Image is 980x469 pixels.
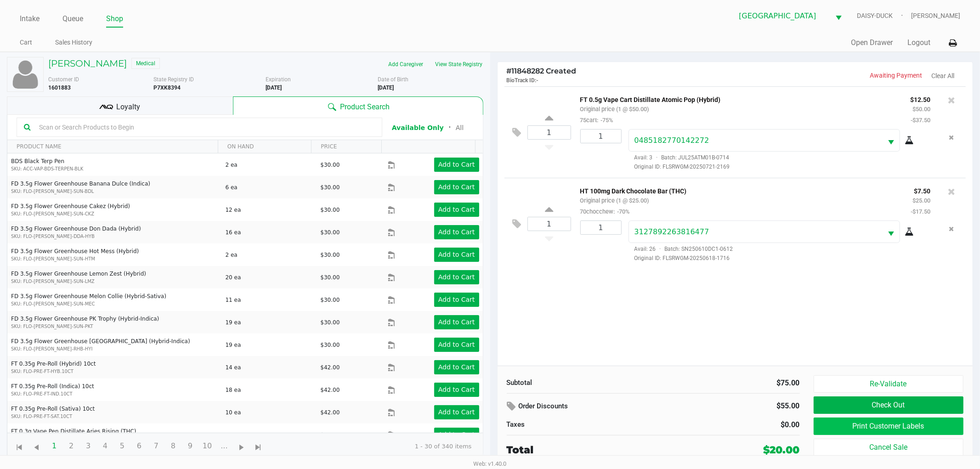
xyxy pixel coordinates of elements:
[7,424,221,446] td: FT 0.3g Vape Pen Distillate Aries Rising (THC)
[599,117,613,124] span: -75%
[814,439,964,456] button: Cancel Sale
[434,360,479,374] button: Add to Cart
[430,57,483,72] button: View State Registry
[153,85,181,91] b: P7XK8394
[147,437,165,455] span: Page 7
[438,273,475,281] app-button-loader: Add to Cart
[507,77,537,84] span: BioTrack ID:
[221,333,317,356] td: 19 ea
[79,437,97,455] span: Page 3
[48,76,79,83] span: Customer ID
[438,296,475,303] app-button-loader: Add to Cart
[7,356,221,379] td: FT 0.35g Pre-Roll (Hybrid) 10ct
[634,136,709,145] span: 0485182770142272
[629,246,733,252] span: Avail: 26 Batch: SN250610DC1-0612
[221,401,317,424] td: 10 ea
[830,5,847,27] button: Select
[11,165,218,172] p: SKU: ACC-VAP-BDS-TERPEN-BLK
[221,266,317,288] td: 20 ea
[7,140,218,153] th: PRODUCT NAME
[378,85,394,91] b: [DATE]
[153,76,194,83] span: State Registry ID
[537,77,539,84] span: -
[656,246,665,252] span: ·
[181,437,199,455] span: Page 9
[580,94,896,103] p: FT 0.5g Vape Cart Distillate Atomic Pop (Hybrid)
[11,345,218,352] p: SKU: FLO-[PERSON_NAME]-RHB-HYI
[911,208,930,215] small: -$17.50
[851,37,893,48] button: Open Drawer
[629,163,930,171] span: Original ID: FLSRWGM-20250721-2169
[580,117,613,124] small: 75cart:
[275,442,472,451] kendo-pager-info: 1 - 30 of 340 items
[221,356,317,379] td: 14 ea
[438,408,475,416] app-button-loader: Add to Cart
[660,378,800,389] div: $75.00
[434,293,479,307] button: Add to Cart
[55,37,92,48] a: Sales History
[615,208,630,215] span: -70%
[456,123,464,133] button: All
[320,207,340,213] span: $30.00
[236,442,248,453] span: Go to the next page
[946,220,958,237] button: Remove the package from the orderLine
[311,140,381,153] th: PRICE
[7,311,221,333] td: FD 3.5g Flower Greenhouse PK Trophy (Hybrid-Indica)
[438,318,475,326] app-button-loader: Add to Cart
[580,197,649,204] small: Original price (1 @ $25.00)
[653,154,662,161] span: ·
[320,432,340,438] span: $35.00
[164,437,182,455] span: Page 8
[7,288,221,311] td: FD 3.5g Flower Greenhouse Melon Collie (Hybrid-Sativa)
[434,158,479,172] button: Add to Cart
[907,37,930,48] button: Logout
[378,76,408,83] span: Date of Birth
[11,390,218,397] p: SKU: FLO-PRE-FT-IND.10CT
[911,117,930,124] small: -$37.50
[580,106,649,113] small: Original price (1 @ $50.00)
[11,278,218,285] p: SKU: FLO-[PERSON_NAME]-SUN-LMZ
[221,288,317,311] td: 11 ea
[911,185,930,195] p: $7.50
[438,251,475,258] app-button-loader: Add to Cart
[507,67,512,75] span: #
[507,67,577,75] span: 11848282 Created
[660,419,800,430] div: $0.00
[266,85,282,91] b: [DATE]
[35,120,375,134] input: Scan or Search Products to Begin
[221,153,317,176] td: 2 ea
[580,208,630,215] small: 70chocchew:
[253,442,265,453] span: Go to the last page
[580,185,897,195] p: HT 100mg Dark Chocolate Bar (THC)
[438,431,475,438] app-button-loader: Add to Cart
[250,437,267,454] span: Go to the last page
[882,221,900,243] button: Select
[7,401,221,424] td: FT 0.35g Pre-Roll (Sativa) 10ct
[434,405,479,419] button: Add to Cart
[11,300,218,307] p: SKU: FLO-[PERSON_NAME]-SUN-MEC
[507,419,646,430] div: Taxes
[629,154,730,161] span: Avail: 3 Batch: JUL25ATM01B-0714
[45,437,63,455] span: Page 1
[11,255,218,262] p: SKU: FLO-[PERSON_NAME]-SUN-HTM
[113,437,131,455] span: Page 5
[857,11,911,21] span: DAISY-DUCK
[48,85,71,91] b: 1601883
[434,248,479,262] button: Add to Cart
[735,71,922,80] p: Awaiting Payment
[320,184,340,191] span: $30.00
[11,210,218,217] p: SKU: FLO-[PERSON_NAME]-SUN-CKZ
[340,102,390,113] span: Product Search
[434,338,479,352] button: Add to Cart
[320,319,340,326] span: $30.00
[507,398,697,415] div: Order Discounts
[28,437,45,454] span: Go to the previous page
[507,442,693,458] div: Total
[882,130,900,151] button: Select
[20,37,32,48] a: Cart
[910,94,930,103] p: $12.50
[434,225,479,239] button: Add to Cart
[320,252,340,258] span: $30.00
[814,396,964,414] button: Check Out
[221,379,317,401] td: 18 ea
